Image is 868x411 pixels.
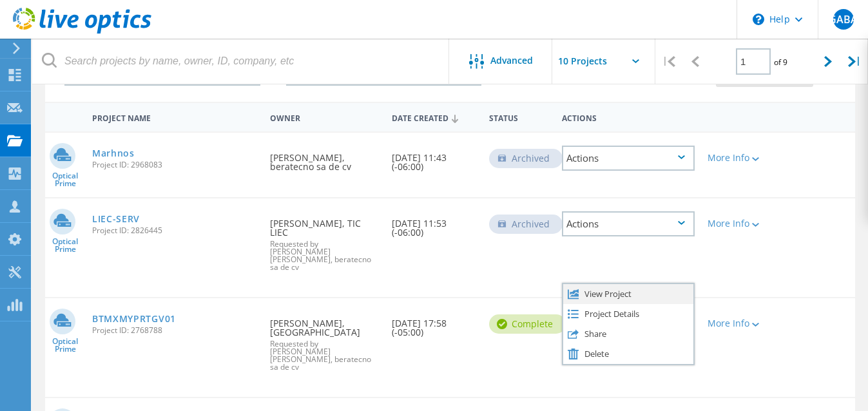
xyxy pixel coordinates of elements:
div: [PERSON_NAME], beratecno sa de cv [264,133,385,184]
span: Requested by [PERSON_NAME] [PERSON_NAME], beratecno sa de cv [270,340,379,371]
span: Requested by [PERSON_NAME] [PERSON_NAME], beratecno sa de cv [270,240,379,271]
div: Complete [489,314,566,334]
svg: \n [753,14,764,25]
div: Status [483,105,555,129]
div: Project Name [86,105,264,129]
a: Live Optics Dashboard [13,27,151,36]
a: BTMXMYPRTGV01 [92,314,176,323]
div: Actions [562,211,695,236]
span: Project ID: 2768788 [92,327,258,334]
div: View Project [563,284,693,304]
div: Date Created [385,105,483,129]
div: More Info [708,319,760,328]
span: GABÁ [829,14,858,24]
div: Owner [264,105,385,129]
span: Optical Prime [45,172,86,187]
span: Project ID: 2968083 [92,161,258,169]
div: [PERSON_NAME], [GEOGRAPHIC_DATA] [264,298,385,384]
div: Project Details [563,304,693,324]
div: [PERSON_NAME], TIC LIEC [264,198,385,284]
span: Optical Prime [45,238,86,253]
span: of 9 [774,57,787,68]
div: Actions [555,105,701,129]
div: | [842,39,868,84]
a: Marhnos [92,149,135,158]
div: [DATE] 11:43 (-06:00) [385,133,483,184]
div: Archived [489,215,563,234]
span: Project ID: 2826445 [92,227,258,234]
div: [DATE] 11:53 (-06:00) [385,198,483,250]
div: [DATE] 17:58 (-05:00) [385,298,483,350]
div: More Info [708,219,760,228]
div: Archived [489,149,563,168]
a: LIEC-SERV [92,215,140,224]
span: Optical Prime [45,338,86,353]
div: More Info [708,153,760,162]
input: Search projects by name, owner, ID, company, etc [32,39,450,84]
div: Actions [562,146,695,171]
div: | [655,39,682,84]
span: Advanced [490,56,533,65]
div: Share [563,324,693,344]
div: Delete [563,344,693,364]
